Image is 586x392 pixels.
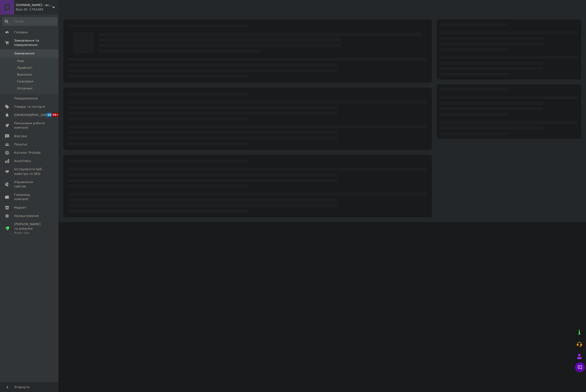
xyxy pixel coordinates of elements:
[14,205,27,210] span: Маркет
[17,66,32,70] span: Прийняті
[575,362,585,372] button: Чат з покупцем
[52,113,60,117] span: 99+
[14,222,45,235] span: [PERSON_NAME] та рахунки
[14,113,50,117] span: [DEMOGRAPHIC_DATA]
[17,79,34,84] span: Скасовані
[14,231,45,235] div: Prom топ
[2,17,57,26] input: Пошук
[14,167,45,176] span: Інструменти веб-майстра та SEO
[14,151,40,155] span: Каталог ProSale
[14,51,34,56] span: Замовлення
[17,72,32,77] span: Виконані
[14,121,45,130] span: Показники роботи компанії
[16,7,58,12] div: Ваш ID: 1762485
[17,59,24,63] span: Нові
[14,180,45,189] span: Управління сайтом
[14,142,27,147] span: Покупці
[14,96,38,101] span: Повідомлення
[14,38,58,47] span: Замовлення та повідомлення
[17,86,32,91] span: Оплачені
[14,214,39,218] span: Налаштування
[14,193,45,201] span: Гаманець компанії
[14,105,45,109] span: Товари та послуги
[46,113,52,117] span: 16
[14,159,31,163] span: Аналітика
[14,134,27,138] span: Відгуки
[14,30,28,35] span: Головна
[16,3,52,7] span: For-extreme.com.ua - все для фото- відеоблогу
